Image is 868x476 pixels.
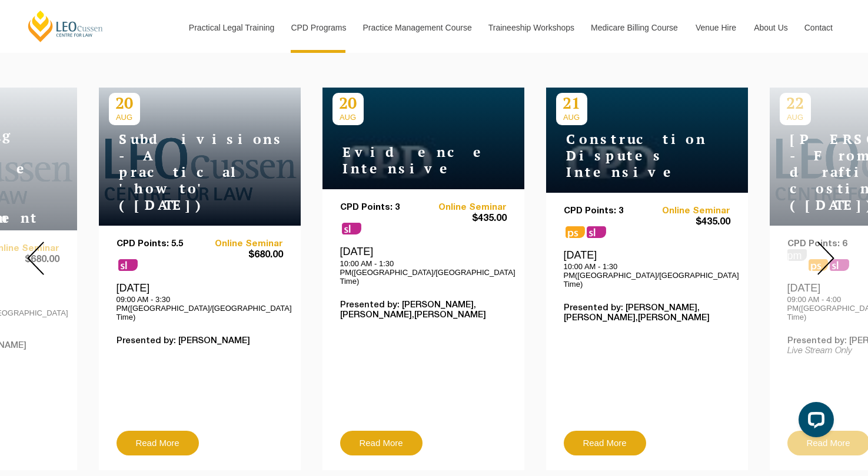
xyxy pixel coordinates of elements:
span: ps [566,226,585,238]
a: About Us [745,2,796,53]
span: AUG [109,113,140,122]
a: Medicare Billing Course [582,2,687,53]
a: Read More [340,431,423,455]
span: sl [118,259,138,271]
h4: Construction Disputes Intensive [556,131,703,180]
a: [PERSON_NAME] Centre for Law [26,9,105,43]
div: [DATE] [340,245,507,285]
a: Contact [796,2,842,53]
a: Traineeship Workshops [480,2,582,53]
a: Read More [564,431,646,455]
img: Next [817,242,834,275]
p: 20 [109,93,140,113]
span: $435.00 [647,216,730,229]
img: Prev [27,242,44,275]
a: Read More [117,431,199,455]
a: Online Seminar [647,206,730,216]
h4: Evidence Intensive [332,144,480,177]
a: Online Seminar [199,239,283,249]
span: AUG [332,113,364,122]
a: Practical Legal Training [180,2,282,53]
h4: Subdivisions - A practical 'how to' ([DATE]) [109,131,256,213]
p: Presented by: [PERSON_NAME] [117,336,283,346]
span: $680.00 [199,249,283,262]
p: Presented by: [PERSON_NAME],[PERSON_NAME],[PERSON_NAME] [564,303,730,323]
p: 09:00 AM - 3:30 PM([GEOGRAPHIC_DATA]/[GEOGRAPHIC_DATA] Time) [117,295,283,321]
a: CPD Programs [282,2,354,53]
p: CPD Points: 3 [564,206,647,216]
a: Venue Hire [687,2,745,53]
span: sl [587,226,606,238]
p: CPD Points: 3 [340,203,424,213]
span: sl [342,223,361,234]
p: 10:00 AM - 1:30 PM([GEOGRAPHIC_DATA]/[GEOGRAPHIC_DATA] Time) [564,262,730,289]
p: CPD Points: 5.5 [117,239,200,249]
div: [DATE] [564,249,730,289]
a: Online Seminar [423,203,507,213]
p: Presented by: [PERSON_NAME],[PERSON_NAME],[PERSON_NAME] [340,300,507,320]
span: $435.00 [423,213,507,225]
div: [DATE] [117,281,283,321]
a: Practice Management Course [354,2,480,53]
p: 10:00 AM - 1:30 PM([GEOGRAPHIC_DATA]/[GEOGRAPHIC_DATA] Time) [340,259,507,286]
p: 20 [332,93,364,113]
p: 21 [556,93,587,113]
span: AUG [556,113,587,122]
iframe: LiveChat chat widget [789,397,839,447]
